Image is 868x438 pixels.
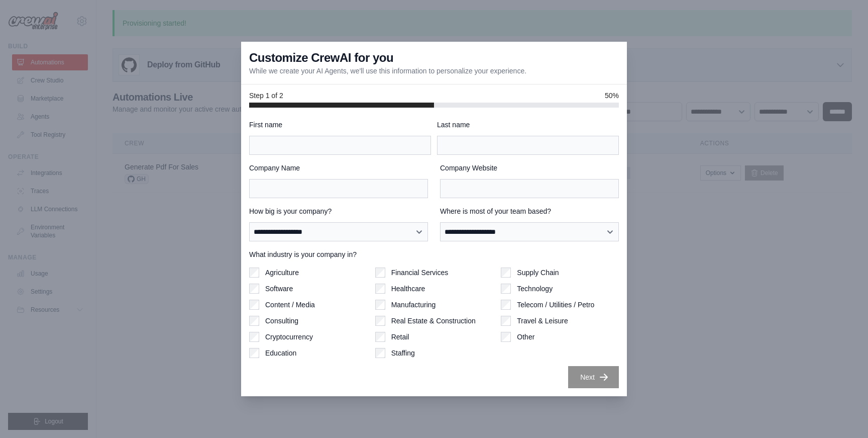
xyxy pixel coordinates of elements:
label: Financial Services [391,268,449,278]
label: Consulting [265,316,298,326]
label: Education [265,348,296,358]
h3: Customize CrewAI for you [249,50,393,66]
label: Staffing [391,348,415,358]
label: Agriculture [265,268,299,278]
label: Supply Chain [517,268,559,278]
label: Company Website [440,163,619,173]
label: Retail [391,332,409,342]
label: Manufacturing [391,300,436,310]
label: Travel & Leisure [517,316,568,326]
button: Next [568,366,619,388]
label: Software [265,284,293,294]
label: Content / Media [265,300,315,310]
label: What industry is your company in? [249,249,619,259]
span: Step 1 of 2 [249,91,283,101]
label: Cryptocurrency [265,332,313,342]
label: Where is most of your team based? [440,206,619,216]
label: Healthcare [391,284,425,294]
p: While we create your AI Agents, we'll use this information to personalize your experience. [249,66,526,76]
label: Telecom / Utilities / Petro [517,300,594,310]
label: First name [249,120,431,130]
label: Real Estate & Construction [391,316,476,326]
label: Last name [437,120,619,130]
label: Other [517,332,534,342]
span: 50% [605,91,619,101]
label: Technology [517,284,553,294]
label: Company Name [249,163,428,173]
label: How big is your company? [249,206,428,216]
